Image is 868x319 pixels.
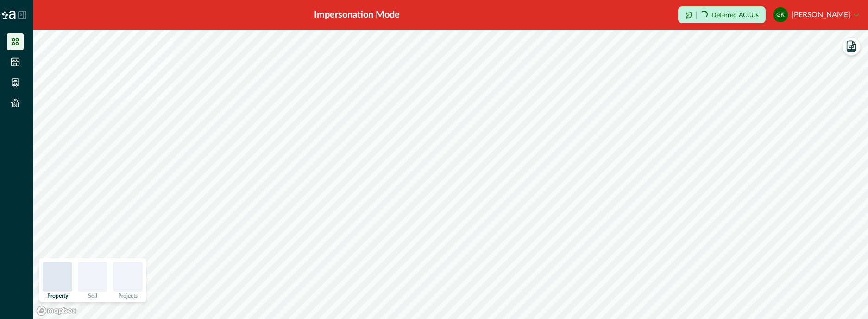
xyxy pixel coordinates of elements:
p: Property [47,293,68,299]
a: Mapbox logo [36,306,77,316]
p: Projects [118,293,138,299]
p: Soil [88,293,97,299]
canvas: Map [33,30,868,319]
p: Deferred ACCUs [711,12,759,19]
div: Impersonation Mode [314,8,400,22]
button: gordon kentish[PERSON_NAME] [773,4,859,26]
img: Logo [2,11,16,19]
